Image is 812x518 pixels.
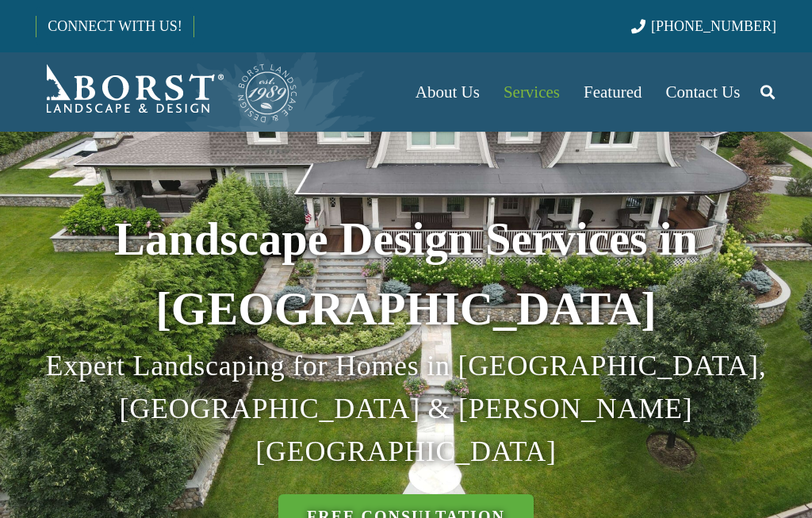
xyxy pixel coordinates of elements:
a: Borst-Logo [36,60,299,124]
a: Services [492,52,572,132]
span: Featured [584,82,642,102]
strong: Landscape Design Services in [GEOGRAPHIC_DATA] [114,213,698,335]
a: [PHONE_NUMBER] [631,18,776,34]
a: CONNECT WITH US! [36,7,193,45]
span: Services [504,82,560,102]
span: About Us [416,82,480,102]
a: About Us [404,52,492,132]
span: Expert Landscaping for Homes in [GEOGRAPHIC_DATA], [GEOGRAPHIC_DATA] & [PERSON_NAME][GEOGRAPHIC_D... [46,350,767,467]
a: Featured [572,52,653,132]
a: Search [752,72,783,112]
a: Contact Us [654,52,753,132]
span: [PHONE_NUMBER] [651,18,776,34]
span: Contact Us [666,82,741,102]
